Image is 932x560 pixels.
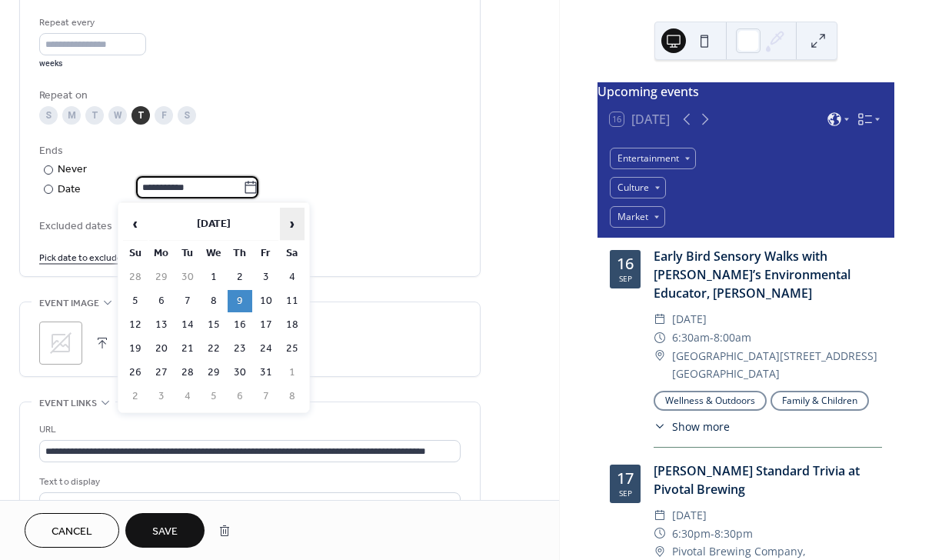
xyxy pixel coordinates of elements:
div: Text to display [39,474,458,490]
td: 30 [175,266,200,288]
td: 6 [228,385,252,408]
td: 11 [280,290,305,312]
div: ; [39,322,82,365]
span: Show more [672,418,730,435]
div: ​ [654,347,666,365]
td: 25 [280,338,305,360]
span: Save [152,524,178,540]
a: [PERSON_NAME] Standard Trivia at Pivotal Brewing [654,462,860,498]
div: ​ [654,328,666,347]
div: F [155,106,173,125]
span: 6:30pm [672,525,711,543]
td: 1 [280,362,305,384]
td: 28 [175,362,200,384]
td: 22 [201,338,226,360]
td: 5 [201,385,226,408]
th: Th [228,242,252,265]
div: T [85,106,104,125]
div: 16 [617,256,634,272]
span: 8:30pm [714,525,753,543]
td: 10 [254,290,278,312]
td: 30 [228,362,252,384]
div: Early Bird Sensory Walks with [PERSON_NAME]’s Environmental Educator, [PERSON_NAME] [654,247,882,302]
td: 15 [201,314,226,336]
div: Repeat on [39,88,458,104]
span: [GEOGRAPHIC_DATA][STREET_ADDRESS][GEOGRAPHIC_DATA] [672,347,882,384]
td: 8 [280,385,305,408]
div: ​ [654,310,666,328]
th: Fr [254,242,278,265]
div: URL [39,422,458,438]
div: Date [58,181,258,198]
td: 24 [254,338,278,360]
td: 12 [123,314,148,336]
th: Mo [149,242,174,265]
td: 19 [123,338,148,360]
td: 20 [149,338,174,360]
th: Sa [280,242,305,265]
td: 2 [123,385,148,408]
div: Sep [619,275,632,282]
td: 4 [175,385,200,408]
button: Save [125,513,205,548]
div: Repeat every [39,15,143,31]
td: 4 [280,266,305,288]
td: 3 [149,385,174,408]
div: Ends [39,143,458,159]
span: - [710,328,714,347]
td: 1 [201,266,226,288]
span: [DATE] [672,310,707,328]
span: Pick date to exclude [39,250,122,266]
button: Cancel [25,513,119,548]
td: 3 [254,266,278,288]
div: S [178,106,196,125]
td: 14 [175,314,200,336]
div: ​ [654,506,666,525]
td: 26 [123,362,148,384]
div: Never [58,162,88,178]
td: 2 [228,266,252,288]
td: 7 [254,385,278,408]
span: 8:00am [714,328,751,347]
td: 5 [123,290,148,312]
td: 17 [254,314,278,336]
div: T [131,106,150,125]
span: 6:30am [672,328,710,347]
span: Event links [39,395,97,412]
div: ​ [654,525,666,543]
div: ​ [654,418,666,435]
div: weeks [39,58,146,69]
td: 21 [175,338,200,360]
div: Sep [619,489,632,497]
span: Cancel [52,524,92,540]
td: 16 [228,314,252,336]
span: ‹ [124,208,147,239]
td: 6 [149,290,174,312]
div: 17 [617,471,634,486]
span: [DATE] [672,506,707,525]
td: 13 [149,314,174,336]
div: S [39,106,58,125]
th: We [201,242,226,265]
td: 27 [149,362,174,384]
span: › [281,208,304,239]
td: 9 [228,290,252,312]
td: 29 [149,266,174,288]
span: Event image [39,295,99,312]
td: 28 [123,266,148,288]
td: 18 [280,314,305,336]
button: ​Show more [654,418,730,435]
td: 31 [254,362,278,384]
th: Su [123,242,148,265]
div: Upcoming events [597,82,894,101]
td: 29 [201,362,226,384]
th: Tu [175,242,200,265]
span: - [711,525,714,543]
div: M [62,106,81,125]
span: Excluded dates [39,218,461,235]
div: W [108,106,127,125]
th: [DATE] [149,208,278,241]
td: 7 [175,290,200,312]
td: 23 [228,338,252,360]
